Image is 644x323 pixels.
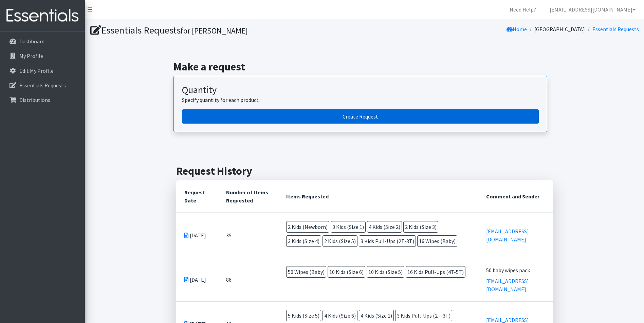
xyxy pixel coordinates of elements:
[182,109,539,124] a: Create a request by quantity
[176,258,218,301] td: [DATE]
[486,228,529,243] a: [EMAIL_ADDRESS][DOMAIN_NAME]
[3,79,82,92] a: Essentials Requests
[331,221,366,233] span: 3 Kids (Size 1)
[3,64,82,78] a: Edit My Profile
[182,84,539,96] h3: Quantity
[19,67,54,74] p: Edit My Profile
[19,96,50,103] p: Distributions
[592,26,639,33] a: Essentials Requests
[534,26,585,33] a: [GEOGRAPHIC_DATA]
[544,3,641,16] a: [EMAIL_ADDRESS][DOMAIN_NAME]
[19,82,66,89] p: Essentials Requests
[173,60,555,73] h2: Make a request
[3,49,82,63] a: My Profile
[286,221,329,233] span: 2 Kids (Newborn)
[218,180,278,213] th: Number of Items Requested
[323,235,357,247] span: 2 Kids (Size 5)
[395,310,452,321] span: 3 Kids Pull-Ups (2T-3T)
[286,266,326,278] span: 50 Wipes (Baby)
[504,3,541,16] a: Need Help?
[359,310,394,321] span: 4 Kids (Size 1)
[367,266,404,278] span: 10 Kids (Size 5)
[176,213,218,258] td: [DATE]
[182,96,539,104] p: Specify quantity for each product.
[3,93,82,107] a: Distributions
[507,26,527,33] a: Home
[403,221,438,233] span: 2 Kids (Size 3)
[417,235,457,247] span: 16 Wipes (Baby)
[486,278,529,293] a: [EMAIL_ADDRESS][DOMAIN_NAME]
[367,221,402,233] span: 4 Kids (Size 2)
[19,38,44,45] p: Dashboard
[323,310,357,321] span: 4 Kids (Size 6)
[176,165,553,177] h2: Request History
[359,235,416,247] span: 3 Kids Pull-Ups (2T-3T)
[406,266,465,278] span: 16 Kids Pull-Ups (4T-5T)
[3,4,82,27] img: HumanEssentials
[19,52,43,59] p: My Profile
[328,266,365,278] span: 10 Kids (Size 6)
[3,35,82,48] a: Dashboard
[181,26,248,36] small: for [PERSON_NAME]
[176,180,218,213] th: Request Date
[278,180,478,213] th: Items Requested
[286,235,321,247] span: 3 Kids (Size 4)
[286,310,321,321] span: 5 Kids (Size 5)
[486,266,545,274] div: 50 baby wipes pack
[478,180,553,213] th: Comment and Sender
[90,24,362,36] h1: Essentials Requests
[218,258,278,301] td: 86
[218,213,278,258] td: 35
